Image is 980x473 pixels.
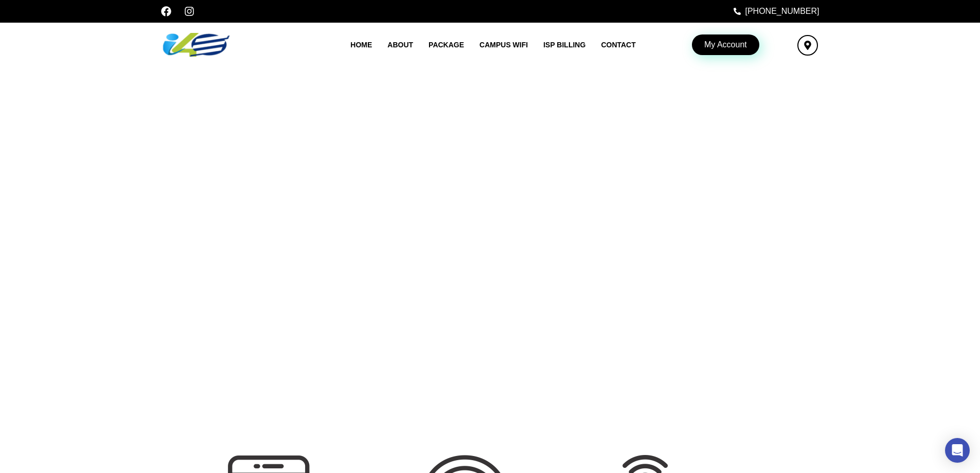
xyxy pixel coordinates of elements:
[421,33,472,57] a: Package
[945,438,970,463] div: Open Intercom Messenger
[343,33,380,57] a: Home
[704,41,747,49] span: My Account
[495,5,819,17] a: [PHONE_NUMBER]
[593,33,643,57] a: Contact
[692,34,759,55] a: My Account
[742,5,819,17] span: [PHONE_NUMBER]
[472,33,536,57] a: Campus WiFi
[380,33,421,57] a: About
[161,33,231,56] img: internet-for-education
[536,33,593,57] a: ISP Billing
